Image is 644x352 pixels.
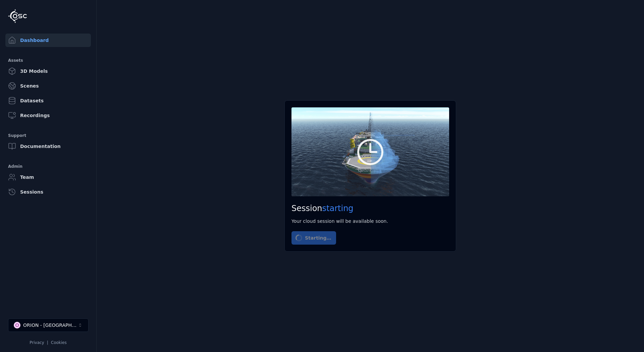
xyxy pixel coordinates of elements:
[14,322,20,329] div: O
[30,340,44,345] a: Privacy
[322,204,354,213] span: starting
[8,162,88,170] div: Admin
[47,340,48,345] span: |
[8,318,89,332] button: Select a workspace
[23,322,77,329] div: ORION - [GEOGRAPHIC_DATA]
[291,231,336,245] button: Starting…
[5,109,91,122] a: Recordings
[291,218,449,224] div: Your cloud session will be available soon.
[5,140,91,153] a: Documentation
[5,64,91,78] a: 3D Models
[5,79,91,93] a: Scenes
[291,203,449,214] h2: Session
[5,170,91,184] a: Team
[5,185,91,199] a: Sessions
[8,132,88,140] div: Support
[5,94,91,107] a: Datasets
[5,34,91,47] a: Dashboard
[8,56,88,64] div: Assets
[8,9,27,23] img: Logo
[51,340,67,345] a: Cookies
